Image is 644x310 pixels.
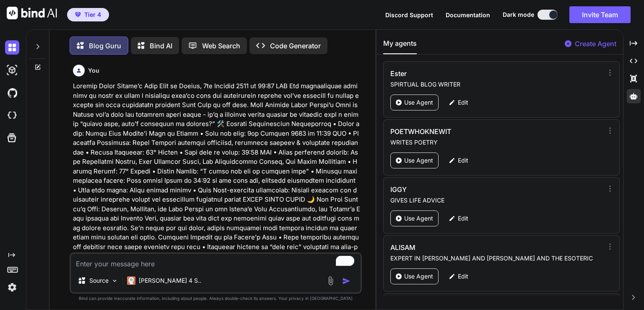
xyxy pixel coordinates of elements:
button: Documentation [446,11,490,19]
img: attachment [326,276,335,286]
p: EXPERT IN [PERSON_NAME] AND [PERSON_NAME] AND THE ESOTERIC [390,254,603,263]
p: Use Agent [404,98,433,107]
img: settings [5,280,19,294]
img: icon [342,277,351,285]
button: premiumTier 4 [67,8,109,21]
button: Discord Support [385,11,433,19]
button: Invite Team [569,6,631,23]
p: Bind AI [150,41,172,51]
button: My agents [383,38,417,54]
img: Claude 4 Sonnet [127,276,135,285]
p: Source [89,276,109,285]
span: Dark mode [503,11,534,19]
img: Pick Models [111,277,118,284]
p: [PERSON_NAME] 4 S.. [139,276,201,285]
p: SPIRTUAL BLOG WRITER [390,80,603,89]
img: githubDark [5,86,19,100]
h3: Ester [390,68,539,79]
p: Use Agent [404,272,433,281]
h3: ALISAM [390,242,539,252]
textarea: To enrich screen reader interactions, please activate Accessibility in Grammarly extension settings [71,254,361,269]
p: WRITES POETRY [390,138,603,147]
h3: POETWHOKNEWIT [390,126,539,137]
p: Bind can provide inaccurate information, including about people. Always double-check its answers.... [70,295,362,302]
p: Edit [458,98,468,107]
span: Tier 4 [84,11,101,19]
img: darkAi-studio [5,63,19,77]
p: Blog Guru [89,41,121,51]
h3: IGGY [390,184,539,194]
p: Use Agent [404,156,433,165]
img: premium [75,12,81,17]
p: Edit [458,214,468,223]
p: Edit [458,156,468,165]
p: Web Search [202,41,240,51]
h6: You [88,66,99,75]
p: Code Generator [270,41,321,51]
p: Use Agent [404,214,433,223]
p: GIVES LIFE ADVICE [390,196,603,205]
p: Edit [458,272,468,281]
img: darkChat [5,40,19,55]
img: Bind AI [7,7,57,19]
span: Documentation [446,11,490,18]
img: cloudideIcon [5,108,19,123]
span: Discord Support [385,11,433,18]
p: Create Agent [575,39,616,49]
